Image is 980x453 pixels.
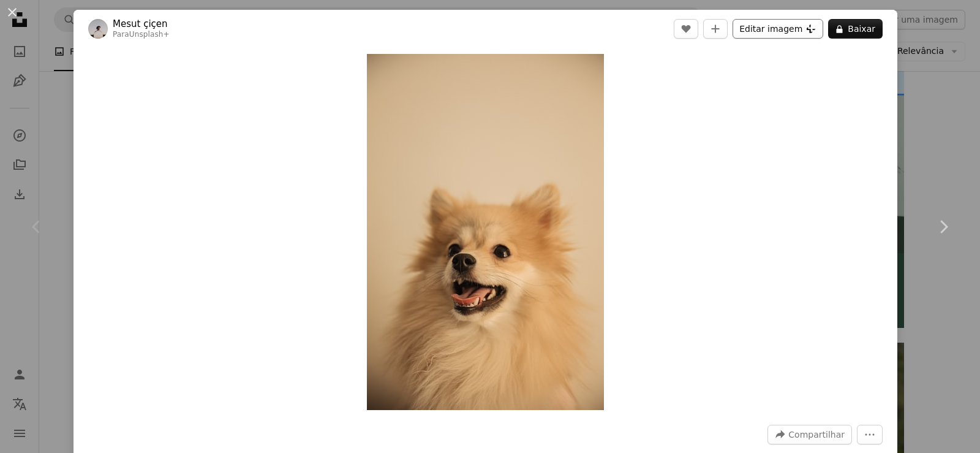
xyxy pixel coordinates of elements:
[788,425,845,444] span: Compartilhar
[367,54,604,410] button: Ampliar esta imagem
[113,30,170,40] div: Para
[907,168,980,286] a: Próximo
[857,425,883,444] button: Mais ações
[113,18,170,30] a: Mesut çiçen
[367,54,604,410] img: um cão pequeno com um sorriso no rosto
[733,19,823,39] button: Editar imagem
[674,19,698,39] button: Curtir
[129,30,170,39] a: Unsplash+
[88,19,108,39] img: Ir para o perfil de Mesut çiçen
[767,425,852,444] button: Compartilhar esta imagem
[703,19,728,39] button: Adicionar à coleção
[828,19,883,39] button: Baixar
